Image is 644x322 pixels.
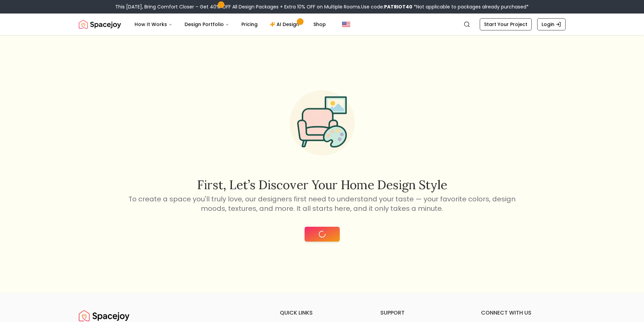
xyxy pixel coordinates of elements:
nav: Global [79,14,566,35]
h6: connect with us [481,309,566,317]
span: *Not applicable to packages already purchased* [412,3,529,10]
a: Shop [308,18,331,31]
h6: support [380,309,465,317]
button: How It Works [129,18,178,31]
div: This [DATE], Bring Comfort Closer – Get 40% OFF All Design Packages + Extra 10% OFF on Multiple R... [115,3,529,10]
h2: First, let’s discover your home design style [127,178,517,192]
img: Spacejoy Logo [79,18,121,31]
a: Start Your Project [480,18,532,30]
button: Design Portfolio [179,18,235,31]
img: United States [342,20,350,28]
a: Pricing [236,18,263,31]
nav: Main [129,18,331,31]
h6: quick links [280,309,364,317]
p: To create a space you'll truly love, our designers first need to understand your taste — your fav... [127,194,517,213]
img: Start Style Quiz Illustration [279,80,365,166]
a: Login [537,18,566,30]
span: Use code: [361,3,412,10]
a: Spacejoy [79,18,121,31]
a: AI Design [264,18,307,31]
b: PATRIOT40 [384,3,412,10]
